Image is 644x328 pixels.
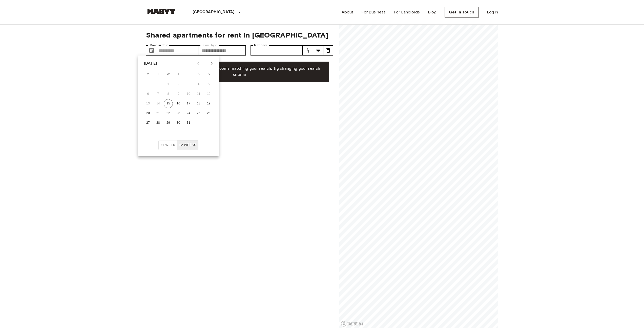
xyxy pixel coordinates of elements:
button: ±1 week [158,140,177,150]
p: Unfortunately there are no free rooms matching your search. Try changing your search criteria [154,66,325,78]
p: [GEOGRAPHIC_DATA] [193,9,235,15]
button: 19 [204,99,213,108]
span: Thursday [174,69,183,79]
img: Habyt [146,9,176,14]
span: Monday [143,69,153,79]
div: [DATE] [144,60,157,66]
a: Blog [428,9,437,15]
label: Max price [254,43,268,47]
button: ±2 weeks [177,140,198,150]
button: 31 [184,118,193,127]
span: Friday [184,69,193,79]
label: Move-in date [150,43,168,47]
a: Log in [487,9,498,15]
button: 25 [194,109,203,118]
button: 17 [184,99,193,108]
button: tune [313,45,323,56]
span: Sunday [204,69,213,79]
div: Move In Flexibility [158,140,198,150]
button: 28 [154,118,163,127]
a: Get in Touch [445,7,479,17]
button: 24 [184,109,193,118]
button: 16 [174,99,183,108]
button: Choose date [147,45,157,56]
button: 21 [154,109,163,118]
a: For Business [361,9,386,15]
button: 22 [164,109,173,118]
button: tune [323,45,333,56]
button: 26 [204,109,213,118]
span: Shared apartments for rent in [GEOGRAPHIC_DATA] [146,31,333,39]
button: 15 [164,99,173,108]
label: Share Type [202,43,218,47]
button: 29 [164,118,173,127]
a: For Landlords [394,9,420,15]
button: 27 [143,118,153,127]
button: 20 [143,109,153,118]
span: Tuesday [154,69,163,79]
button: Next month [207,59,216,68]
a: About [342,9,354,15]
button: 18 [194,99,203,108]
span: Wednesday [164,69,173,79]
span: Saturday [194,69,203,79]
button: tune [303,45,313,56]
a: Mapbox logo [341,321,363,327]
button: 30 [174,118,183,127]
button: 23 [174,109,183,118]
